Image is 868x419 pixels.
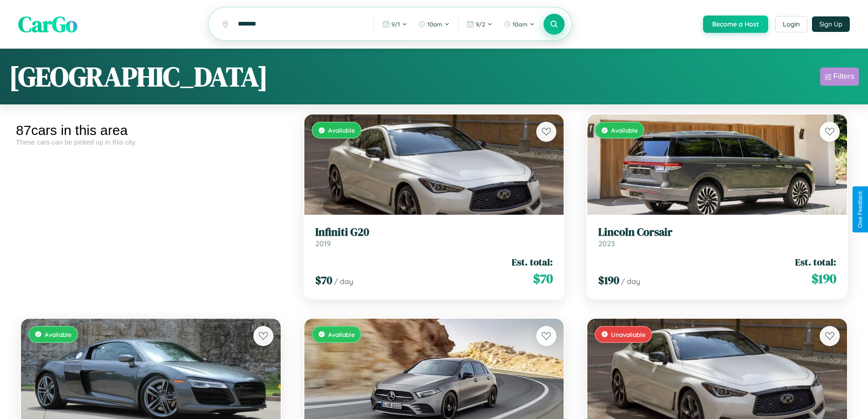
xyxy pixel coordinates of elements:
span: $ 70 [533,269,553,288]
span: 2023 [598,239,615,248]
span: 2019 [315,239,331,248]
button: 10am [499,17,539,31]
div: These cars can be picked up in this city. [16,138,286,146]
span: / day [334,277,353,286]
span: Available [328,126,355,134]
h3: Lincoln Corsair [598,226,836,239]
div: Give Feedback [857,191,863,228]
div: Filters [833,72,854,81]
span: 9 / 2 [476,21,485,28]
button: Login [775,16,807,32]
span: $ 190 [812,269,836,288]
a: Infiniti G202019 [315,226,553,248]
a: Lincoln Corsair2023 [598,226,836,248]
button: 9/1 [378,17,412,31]
span: Available [45,331,72,338]
span: Available [328,331,355,338]
span: $ 70 [315,273,332,288]
span: 10am [513,21,528,28]
span: 9 / 1 [391,21,400,28]
div: 87 cars in this area [16,123,286,138]
span: $ 190 [598,273,619,288]
span: CarGo [18,9,77,39]
span: Unavailable [611,331,646,338]
span: 10am [427,21,442,28]
span: Est. total: [512,255,553,269]
button: 10am [414,17,454,31]
span: / day [621,277,640,286]
span: Available [611,126,638,134]
button: Sign Up [812,16,850,32]
button: Filters [820,67,859,86]
button: Become a Host [703,16,768,33]
h1: [GEOGRAPHIC_DATA] [9,58,268,95]
h3: Infiniti G20 [315,226,553,239]
span: Est. total: [795,255,836,269]
button: 9/2 [462,17,497,31]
